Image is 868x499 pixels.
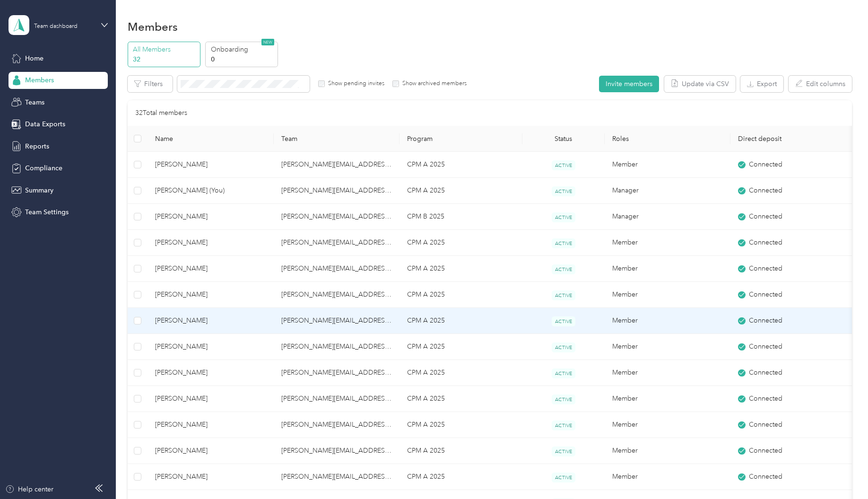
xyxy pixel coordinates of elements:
th: Roles [605,126,731,152]
td: Barbara Best [148,412,274,438]
td: eric.mcclenny@optioncare.com [274,282,400,308]
td: Member [605,464,731,490]
span: ACTIVE [552,186,575,196]
button: Filters [128,76,173,92]
span: Connected [749,185,782,196]
span: ACTIVE [552,264,575,274]
td: CPM A 2025 [399,256,522,282]
span: Teams [25,97,44,107]
th: Team [274,126,400,152]
span: Connected [749,446,782,456]
span: Connected [749,211,782,222]
span: Compliance [25,163,62,173]
span: Members [25,75,54,85]
span: ACTIVE [552,316,575,326]
td: Manager [605,178,731,204]
th: Name [148,126,274,152]
span: ACTIVE [552,160,575,170]
span: [PERSON_NAME] [155,394,266,404]
td: Stefanie Brown [148,308,274,334]
span: ACTIVE [552,394,575,404]
p: 0 [211,54,275,64]
td: CPM A 2025 [399,412,522,438]
td: eric.mcclenny@optioncare.com [274,204,400,230]
td: CPM A 2025 [399,282,522,308]
td: Member [605,360,731,386]
td: CPM A 2025 [399,178,522,204]
span: ACTIVE [552,420,575,430]
td: eric.mcclenny@optioncare.com [274,412,400,438]
button: Export [740,76,783,92]
td: CPM A 2025 [399,308,522,334]
span: ACTIVE [552,473,575,482]
span: [PERSON_NAME] [155,237,266,248]
h1: Members [128,22,178,32]
td: Member [605,334,731,360]
span: [PERSON_NAME] [155,315,266,326]
td: Member [605,256,731,282]
span: [PERSON_NAME] [155,289,266,300]
span: [PERSON_NAME] [155,472,266,482]
td: eric.mcclenny@optioncare.com [274,464,400,490]
button: Invite members [599,76,659,92]
span: Summary [25,185,53,195]
p: All Members [133,44,197,54]
th: Program [399,126,522,152]
span: Name [155,135,266,143]
span: Connected [749,237,782,248]
span: Connected [749,289,782,300]
th: Status [522,126,604,152]
td: eric.mcclenny@optioncare.com [274,438,400,464]
td: Jason Rhoades [148,386,274,412]
span: Connected [749,159,782,170]
td: Member [605,308,731,334]
span: Connected [749,263,782,274]
label: Show archived members [399,79,467,88]
iframe: Everlance-gr Chat Button Frame [815,446,868,499]
td: eric.mcclenny@optioncare.com [274,230,400,256]
span: [PERSON_NAME] [155,159,266,170]
td: Member [605,438,731,464]
td: CPM A 2025 [399,334,522,360]
span: NEW [261,39,274,45]
td: Kellie O'Flaherty [148,230,274,256]
p: 32 Total members [135,108,187,118]
td: CPM A 2025 [399,438,522,464]
td: CPM A 2025 [399,152,522,178]
td: Manager [605,204,731,230]
span: [PERSON_NAME] [155,341,266,352]
span: [PERSON_NAME] [155,446,266,456]
td: eric.mcclenny@optioncare.com [274,386,400,412]
button: Edit columns [789,76,852,92]
td: eric.mcclenny@optioncare.com [274,178,400,204]
td: Mariane Moyses [148,438,274,464]
td: Eric McClenny (You) [148,178,274,204]
span: ACTIVE [552,446,575,456]
span: Connected [749,394,782,404]
td: CPM A 2025 [399,360,522,386]
td: James McKeever [148,360,274,386]
span: Home [25,53,43,63]
span: ACTIVE [552,342,575,352]
span: ACTIVE [552,238,575,248]
td: Shannon ODonoghue [148,152,274,178]
p: 32 [133,54,197,64]
td: Member [605,152,731,178]
span: [PERSON_NAME] [155,368,266,378]
span: [PERSON_NAME] [155,420,266,430]
td: Stacy Wilson [148,282,274,308]
div: Team dashboard [34,24,78,29]
td: Victoria Wood [148,334,274,360]
td: Member [605,386,731,412]
button: Help center [5,484,53,494]
span: ACTIVE [552,212,575,222]
td: CPM B 2025 [399,204,522,230]
td: Member [605,230,731,256]
span: Team Settings [25,207,69,217]
span: Data Exports [25,119,65,129]
td: Adrianne Jackson [148,256,274,282]
span: Connected [749,472,782,482]
span: Connected [749,368,782,378]
td: Anne Marie Adiletta [148,464,274,490]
